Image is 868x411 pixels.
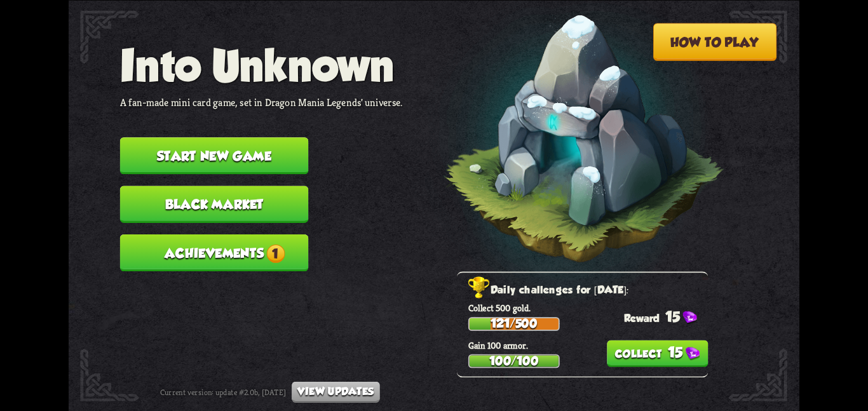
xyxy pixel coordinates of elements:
div: 100/100 [470,355,559,367]
button: How to play [653,23,777,60]
p: A fan-made mini card game, set in Dragon Mania Legends' universe. [120,95,403,109]
p: Collect 500 gold. [468,302,708,314]
button: View updates [292,381,379,402]
img: Golden_Trophy_Icon.png [468,276,491,299]
h1: Into Unknown [120,40,403,90]
h2: Daily challenges for [DATE]: [468,281,708,299]
div: 15 [624,308,708,325]
button: Achievements1 [120,234,309,271]
div: 121/500 [470,318,559,330]
p: Gain 100 armor. [468,339,708,351]
span: 1 [266,244,285,262]
div: Current version: update #2.0b, [DATE] [160,381,380,402]
button: Start new game [120,137,309,174]
button: Black Market [120,185,309,222]
button: 15 [607,340,709,367]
